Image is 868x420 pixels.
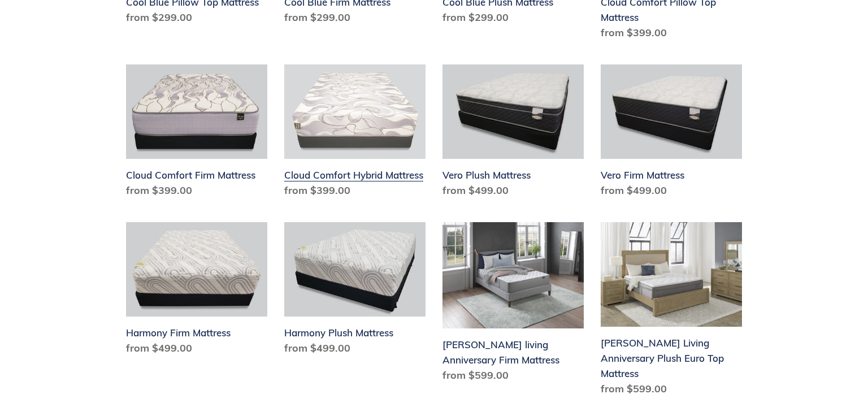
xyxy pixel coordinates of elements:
a: Harmony Firm Mattress [126,222,267,360]
a: Scott living Anniversary Firm Mattress [442,222,584,387]
a: Scott Living Anniversary Plush Euro Top Mattress [601,222,742,401]
a: Cloud Comfort Firm Mattress [126,64,267,202]
a: Vero Firm Mattress [601,64,742,202]
a: Cloud Comfort Hybrid Mattress [284,64,426,202]
a: Harmony Plush Mattress [284,222,426,360]
a: Vero Plush Mattress [442,64,584,202]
